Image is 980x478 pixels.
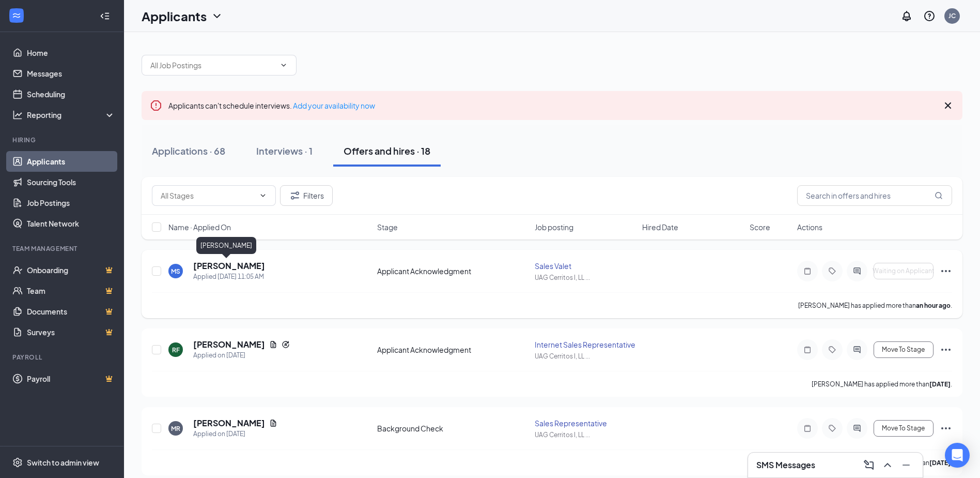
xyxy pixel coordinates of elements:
div: Applied on [DATE] [193,350,290,361]
div: Applications · 68 [152,144,225,157]
button: Waiting on Applicant [874,263,934,279]
div: Interviews · 1 [256,144,313,157]
a: TeamCrown [27,280,115,301]
svg: Filter [289,189,301,202]
div: JC [948,11,956,20]
div: Applied [DATE] 11:05 AM [193,272,265,282]
div: Team Management [12,244,113,253]
div: Sales Valet [535,261,636,271]
svg: MagnifyingGlass [935,191,943,200]
svg: ComposeMessage [863,459,875,471]
svg: Settings [12,457,23,468]
div: Applicant Acknowledgment [377,345,529,355]
button: ComposeMessage [861,457,877,473]
div: Open Intercom Messenger [945,443,970,468]
svg: Document [269,419,277,427]
span: Name · Applied On [168,222,231,232]
div: Hiring [12,136,113,144]
svg: WorkstreamLogo [11,10,22,21]
a: Scheduling [27,84,115,104]
span: Actions [797,222,822,232]
p: [PERSON_NAME] has applied more than . [798,301,952,310]
svg: QuestionInfo [923,10,936,22]
input: Search in offers and hires [797,185,952,206]
svg: Minimize [900,459,912,471]
h3: SMS Messages [756,459,815,471]
h1: Applicants [142,7,207,25]
svg: Ellipses [940,422,952,435]
button: Minimize [898,457,914,473]
svg: Document [269,340,277,349]
span: Stage [377,222,398,232]
svg: Ellipses [940,265,952,277]
span: Hired Date [642,222,678,232]
div: Internet Sales Representative [535,339,636,350]
svg: ActiveChat [851,424,863,432]
span: Move To Stage [882,425,925,432]
svg: ActiveChat [851,267,863,275]
a: Add your availability now [293,101,375,110]
div: Applicant Acknowledgment [377,266,529,276]
input: All Job Postings [150,59,275,71]
b: [DATE] [929,459,951,467]
svg: Cross [942,99,954,112]
div: Switch to admin view [27,457,99,468]
b: [DATE] [929,380,951,388]
span: Job posting [535,222,573,232]
input: All Stages [161,190,255,201]
span: Move To Stage [882,346,925,353]
div: Background Check [377,423,529,434]
a: DocumentsCrown [27,301,115,322]
div: UAG Cerritos I, LL ... [535,430,636,439]
div: [PERSON_NAME] [196,237,256,254]
a: OnboardingCrown [27,260,115,280]
a: Job Postings [27,192,115,213]
svg: Note [801,267,814,275]
div: Sales Representative [535,418,636,428]
div: MS [171,267,180,276]
svg: Tag [826,267,838,275]
svg: Notifications [900,10,913,22]
div: Reporting [27,110,116,120]
svg: ChevronDown [259,191,267,200]
h5: [PERSON_NAME] [193,260,265,272]
a: Messages [27,63,115,84]
h5: [PERSON_NAME] [193,417,265,429]
button: Move To Stage [874,420,934,437]
div: Applied on [DATE] [193,429,277,439]
div: Payroll [12,353,113,362]
svg: Reapply [282,340,290,349]
svg: ActiveChat [851,346,863,354]
a: PayrollCrown [27,368,115,389]
svg: ChevronDown [279,61,288,69]
svg: ChevronDown [211,10,223,22]
button: Move To Stage [874,341,934,358]
svg: Ellipses [940,343,952,356]
b: an hour ago [916,302,951,309]
svg: Collapse [100,11,110,21]
svg: ChevronUp [881,459,894,471]
div: UAG Cerritos I, LL ... [535,273,636,282]
button: ChevronUp [879,457,896,473]
span: Score [750,222,770,232]
a: Sourcing Tools [27,172,115,192]
p: [PERSON_NAME] has applied more than . [812,380,952,389]
a: Home [27,42,115,63]
span: Applicants can't schedule interviews. [168,101,375,110]
a: Talent Network [27,213,115,234]
svg: Tag [826,424,838,432]
a: Applicants [27,151,115,172]
svg: Note [801,346,814,354]
svg: Error [150,99,162,112]
div: RF [172,346,180,354]
svg: Analysis [12,110,23,120]
div: Offers and hires · 18 [344,144,430,157]
h5: [PERSON_NAME] [193,339,265,350]
span: Waiting on Applicant [873,267,935,275]
a: SurveysCrown [27,322,115,342]
div: UAG Cerritos I, LL ... [535,352,636,361]
div: MR [171,424,180,433]
svg: Note [801,424,814,432]
svg: Tag [826,346,838,354]
button: Filter Filters [280,185,333,206]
